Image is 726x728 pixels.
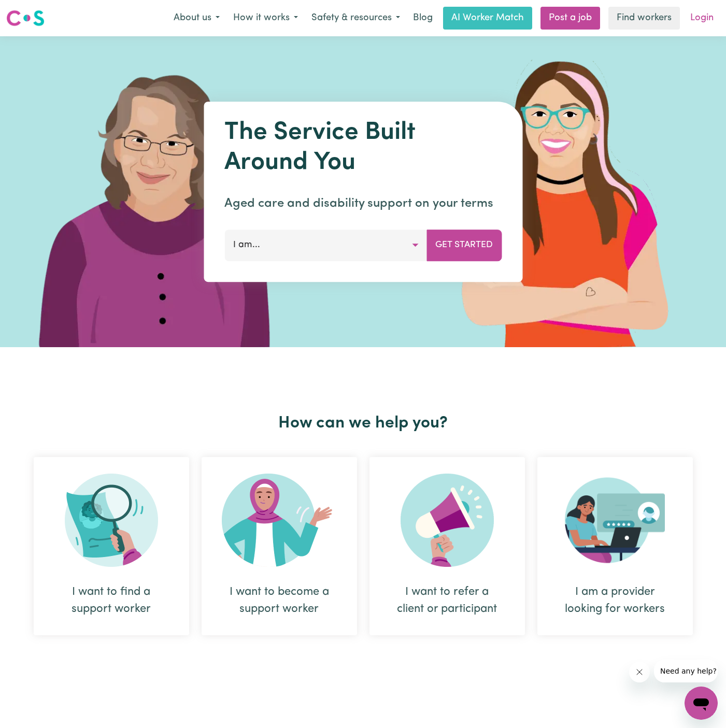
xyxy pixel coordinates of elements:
[407,7,439,30] a: Blog
[401,474,494,567] img: Refer
[562,583,668,618] div: I am a provider looking for workers
[565,474,665,567] img: Provider
[426,230,502,261] button: Get Started
[443,7,532,30] a: AI Worker Match
[654,660,718,682] iframe: Message from company
[6,9,45,27] img: Careseekers logo
[222,474,337,567] img: Become Worker
[65,474,158,567] img: Search
[540,7,600,30] a: Post a job
[34,457,189,635] div: I want to find a support worker
[629,662,650,682] iframe: Close message
[685,687,718,720] iframe: Button to launch messaging window
[537,457,693,635] div: I am a provider looking for workers
[224,118,502,178] h1: The Service Built Around You
[369,457,525,635] div: I want to refer a client or participant
[6,6,45,30] a: Careseekers logo
[684,7,720,30] a: Login
[224,194,502,213] p: Aged care and disability support on your terms
[27,413,699,433] h2: How can we help you?
[167,7,226,29] button: About us
[202,457,357,635] div: I want to become a support worker
[224,230,427,261] button: I am...
[226,7,305,29] button: How it works
[305,7,407,29] button: Safety & resources
[608,7,680,30] a: Find workers
[394,583,500,618] div: I want to refer a client or participant
[59,583,164,618] div: I want to find a support worker
[226,583,332,618] div: I want to become a support worker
